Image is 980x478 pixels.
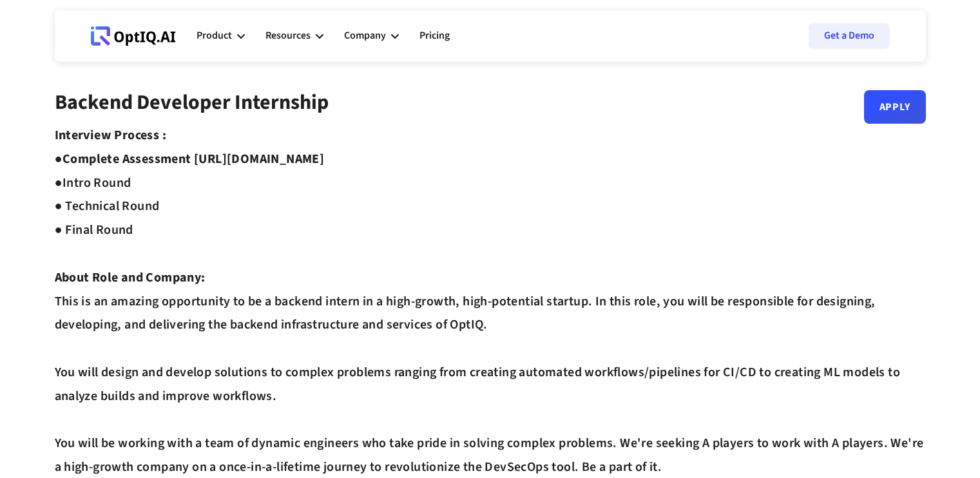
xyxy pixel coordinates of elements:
[265,17,323,55] div: Resources
[344,27,386,44] div: Company
[55,88,329,117] strong: Backend Developer Internship
[265,27,311,44] div: Resources
[864,90,926,124] a: Apply
[91,17,176,55] a: Webflow Homepage
[419,17,450,55] a: Pricing
[55,126,167,144] strong: Interview Process :
[197,27,232,44] div: Product
[197,17,245,55] div: Product
[91,45,91,46] div: Webflow Homepage
[344,17,399,55] div: Company
[809,23,890,49] a: Get a Demo
[55,269,206,287] strong: About Role and Company:
[55,150,325,192] strong: Complete Assessment [URL][DOMAIN_NAME] ●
